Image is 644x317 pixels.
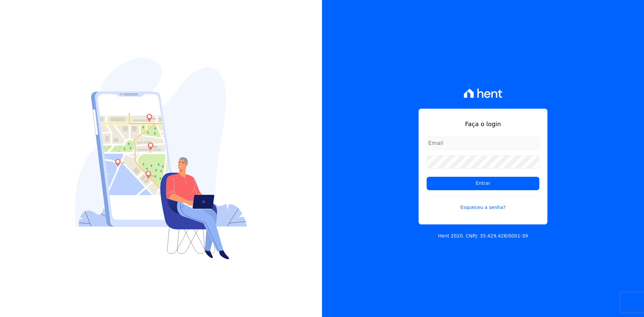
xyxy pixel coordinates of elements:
a: Esqueceu a senha? [427,196,539,211]
input: Entrar [427,177,539,190]
input: Email [427,137,539,150]
img: Login [75,58,247,259]
p: Hent 2020. CNPJ: 35.429.428/0001-39 [438,232,528,240]
h1: Faça o login [427,119,539,128]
